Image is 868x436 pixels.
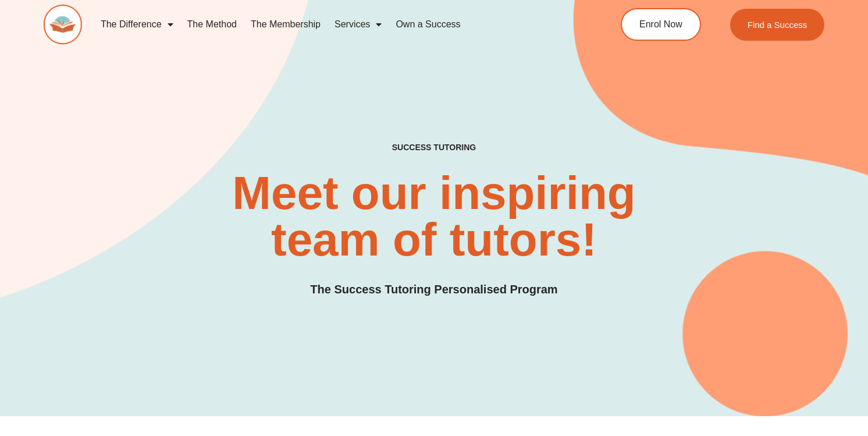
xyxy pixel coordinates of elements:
a: Find a Success [730,9,825,41]
span: Find a Success [748,20,807,29]
a: Own a Success [389,11,467,38]
a: Enrol Now [621,8,701,41]
a: Services [328,11,389,38]
h2: Meet our inspiring team of tutors! [172,170,696,263]
h3: The Success Tutoring Personalised Program [310,281,557,299]
span: Enrol Now [639,20,682,29]
a: The Membership [244,11,328,38]
a: The Difference [94,11,180,38]
a: The Method [180,11,244,38]
h4: SUCCESS TUTORING​ [318,143,550,153]
nav: Menu [94,11,576,38]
